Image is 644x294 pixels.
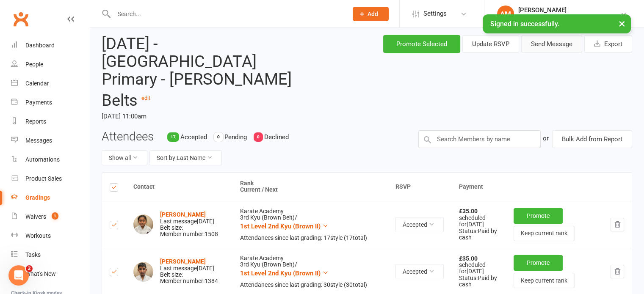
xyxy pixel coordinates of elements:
[459,255,478,262] strong: £35.00
[11,264,89,283] a: What's New
[167,132,179,142] div: 17
[459,208,478,214] strong: £35.00
[388,173,451,201] th: RSVP
[25,194,50,201] div: Gradings
[490,20,559,28] span: Signed in successfully.
[514,273,575,288] button: Keep current rank
[418,130,541,148] input: Search Members by name
[160,258,218,285] div: Belt size: Member number: 1384
[25,213,46,220] div: Waivers
[11,112,89,131] a: Reports
[102,109,315,124] time: [DATE] 11:00am
[25,175,62,182] div: Product Sales
[25,137,52,144] div: Messages
[102,35,315,109] h2: [DATE] - [GEOGRAPHIC_DATA] Primary - [PERSON_NAME] Belts
[497,5,514,22] div: AM
[11,207,89,226] a: Waivers 1
[240,269,321,277] span: 1st Level 2nd Kyu (Brown II)
[395,217,444,232] button: Accepted
[160,265,218,272] div: Last message [DATE]
[11,150,89,169] a: Automations
[11,93,89,112] a: Payments
[368,11,378,17] span: Add
[25,156,60,163] div: Automations
[141,95,150,101] a: edit
[11,36,89,55] a: Dashboard
[584,35,632,53] button: Export
[423,4,447,23] span: Settings
[240,221,329,231] button: 1st Level 2nd Kyu (Brown II)
[264,133,289,141] span: Declined
[25,42,55,49] div: Dashboard
[180,133,207,141] span: Accepted
[383,35,460,53] button: Promote Selected
[11,169,89,188] a: Product Sales
[214,132,223,142] div: 0
[25,99,52,106] div: Payments
[25,232,51,239] div: Workouts
[614,14,630,33] button: ×
[552,130,632,148] button: Bulk Add from Report
[459,228,498,241] div: Status: Paid by cash
[160,218,218,225] div: Last message [DATE]
[26,265,33,272] span: 2
[25,80,49,87] div: Calendar
[8,265,29,286] iframe: Intercom live chat
[126,173,232,201] th: Contact
[353,7,389,21] button: Add
[11,245,89,264] a: Tasks
[543,130,549,146] div: or
[518,14,620,22] div: Karate Academy [GEOGRAPHIC_DATA]
[224,133,247,141] span: Pending
[133,262,153,282] img: Aksajan Amirthasagaran
[462,35,519,53] button: Update RSVP
[160,258,206,265] a: [PERSON_NAME]
[102,130,154,143] h3: Attendees
[240,268,329,278] button: 1st Level 2nd Kyu (Brown II)
[232,173,388,201] th: Rank Current / Next
[240,235,380,241] div: Attendances since last grading: 17 style ( 17 total)
[240,282,380,288] div: Attendances since last grading: 30 style ( 30 total)
[25,270,56,277] div: What's New
[111,8,342,20] input: Search...
[25,61,43,68] div: People
[10,8,31,30] a: Clubworx
[459,208,498,228] div: scheduled for [DATE]
[232,201,388,248] td: Karate Academy 3rd Kyu (Brown Belt) /
[25,251,41,258] div: Tasks
[514,226,575,241] button: Keep current rank
[521,35,582,53] button: Send Message
[514,255,563,270] button: Promote
[25,118,46,125] div: Reports
[240,223,321,230] span: 1st Level 2nd Kyu (Brown II)
[395,264,444,279] button: Accepted
[149,150,222,165] button: Sort by:Last Name
[133,214,153,234] img: Aaishi Adhikari
[11,188,89,207] a: Gradings
[102,150,147,165] button: Show all
[11,74,89,93] a: Calendar
[160,212,218,238] div: Belt size: Member number: 1508
[11,226,89,245] a: Workouts
[514,208,563,223] button: Promote
[160,211,206,218] a: [PERSON_NAME]
[451,173,632,201] th: Payment
[52,212,58,220] span: 1
[11,55,89,74] a: People
[459,275,498,288] div: Status: Paid by cash
[11,131,89,150] a: Messages
[459,256,498,275] div: scheduled for [DATE]
[254,132,263,142] div: 0
[518,6,620,14] div: [PERSON_NAME]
